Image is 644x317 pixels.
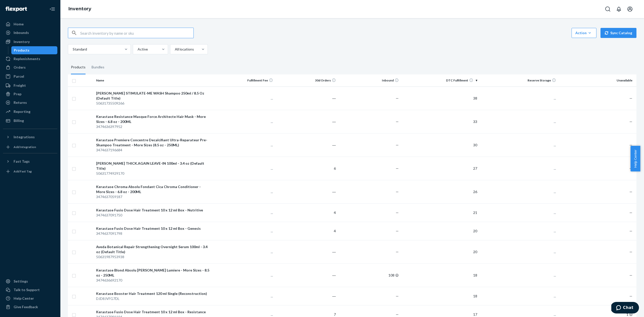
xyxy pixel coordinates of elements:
[96,91,210,101] div: [PERSON_NAME] STIMULATE-ME WASH Shampoo 250ml / 8.5 Oz (Default Title)
[214,210,273,215] p: ...
[396,312,399,316] span: —
[275,157,338,180] td: 6
[3,81,57,89] a: Freight
[481,96,556,101] p: ...
[629,119,632,124] span: —
[481,273,556,278] p: ...
[575,30,593,35] div: Action
[214,189,273,194] p: ...
[174,47,175,52] input: All locations
[6,7,27,12] img: Flexport logo
[96,208,210,213] div: Kerastase Fusio Dose Hair Treatment 10 x 12 ml Box - Nutritive
[14,134,35,140] div: Integrations
[14,169,32,173] div: Add Fast Tag
[3,167,57,175] a: Add Fast Tag
[401,263,479,287] td: 18
[96,278,210,283] div: 3474636692170
[68,6,91,12] a: Inventory
[96,309,210,314] div: Kerastase Fusio Dose Hair Treatment 10 x 12 ml Box - Resistance
[14,30,29,35] div: Inbounds
[572,28,596,38] button: Action
[338,263,401,287] td: 108
[14,100,27,105] div: Returns
[96,244,210,254] div: Aveda Botanical Repair Strengthening Overnight Serum 100ml - 3.4 oz (Default Title)
[14,159,30,164] div: Fast Tags
[14,74,24,79] div: Parcel
[14,304,38,309] div: Give Feedback
[396,143,399,147] span: —
[481,189,556,194] p: ...
[396,190,399,194] span: —
[3,29,57,37] a: Inbounds
[396,96,399,100] span: —
[14,22,24,27] div: Home
[603,4,613,14] button: Open Search Box
[401,180,479,203] td: 26
[14,92,21,97] div: Prep
[401,133,479,157] td: 30
[14,279,28,284] div: Settings
[275,74,338,86] th: 30d Orders
[481,294,556,299] p: ...
[14,287,40,292] div: Talk to Support
[96,101,210,106] div: 50631735509266
[11,46,58,54] a: Products
[338,74,401,86] th: Inbound
[96,226,210,231] div: Kerastase Fusio Dose Hair Treatment 10 x 12 ml Box - Genesis
[629,273,632,277] span: —
[630,146,640,171] button: Help Center
[3,157,57,165] button: Fast Tags
[14,83,26,88] div: Freight
[214,119,273,124] p: ...
[629,166,632,170] span: —
[92,60,104,74] div: Bundles
[481,312,556,317] p: ...
[275,263,338,287] td: ―
[481,119,556,124] p: ...
[96,291,210,296] div: Kerastase Booster Hair Treatment 120 ml Single (Reconstruction)
[96,184,210,194] div: Kerastase Chroma Absolu Fondant Cica Chroma Conditioner - More Sizes - 6.8 oz - 200ML
[401,110,479,133] td: 33
[14,48,29,53] div: Products
[275,222,338,240] td: 4
[96,213,210,218] div: 3474637091750
[96,138,210,148] div: Kerastase Premiere Concentre Decalcifiant Ultra-Reparateur Pre-Shampoo Treatment - More Sizes (8....
[629,190,632,194] span: —
[629,143,632,147] span: —
[629,210,632,215] span: —
[64,2,95,16] ol: breadcrumbs
[481,143,556,148] p: ...
[214,273,273,278] p: ...
[3,294,57,302] a: Help Center
[96,231,210,236] div: 3474637091798
[401,222,479,240] td: 20
[96,194,210,199] div: 3474637059187
[401,203,479,222] td: 21
[396,119,399,124] span: —
[3,63,57,71] a: Orders
[401,157,479,180] td: 27
[14,56,40,61] div: Replenishments
[72,47,73,52] input: Standard
[401,74,479,86] th: DTC Fulfillment
[396,294,399,298] span: —
[14,109,30,114] div: Reporting
[96,296,210,301] div: DJD8JVFG7DL
[94,74,212,86] th: Name
[625,4,635,14] button: Open account menu
[3,277,57,285] a: Settings
[3,117,57,125] a: Billing
[629,250,632,254] span: —
[401,240,479,263] td: 20
[629,294,632,298] span: —
[214,294,273,299] p: ...
[214,312,273,317] p: ...
[396,250,399,254] span: —
[3,133,57,141] button: Integrations
[3,90,57,98] a: Prep
[611,302,639,314] iframe: Opens a widget where you can chat to one of our agents
[481,166,556,171] p: ...
[14,296,34,301] div: Help Center
[14,118,24,123] div: Billing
